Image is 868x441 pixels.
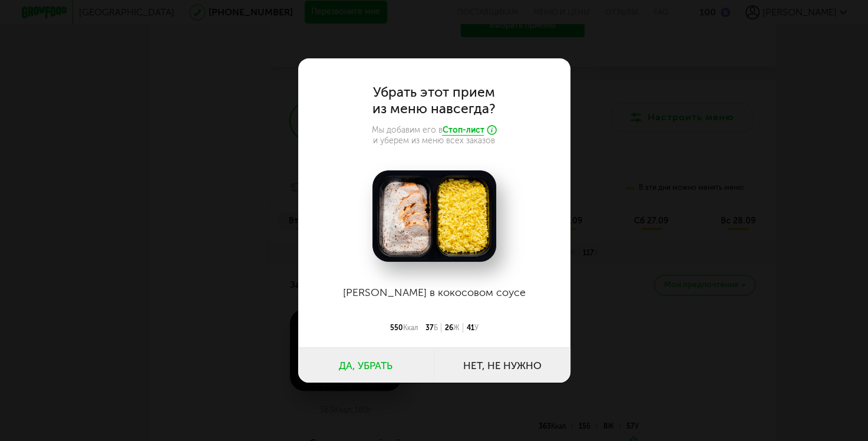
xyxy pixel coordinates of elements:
[442,125,484,136] span: Стоп-лист
[327,274,541,311] h4: [PERSON_NAME] в кокосовом соусе
[327,84,541,117] h3: Убрать этот прием из меню навсегда?
[403,324,418,332] span: Ккал
[474,324,478,332] span: У
[422,323,441,333] div: 37
[441,323,463,333] div: 26
[298,347,434,383] button: Да, убрать
[372,170,496,261] img: big_oRevOw4U0Foe7Z4n.png
[327,125,541,146] p: Мы добавим его в и уберем из меню всех заказов
[434,347,570,383] button: Нет, не нужно
[453,324,460,332] span: Ж
[434,324,438,332] span: Б
[463,323,482,333] div: 41
[387,323,422,333] div: 550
